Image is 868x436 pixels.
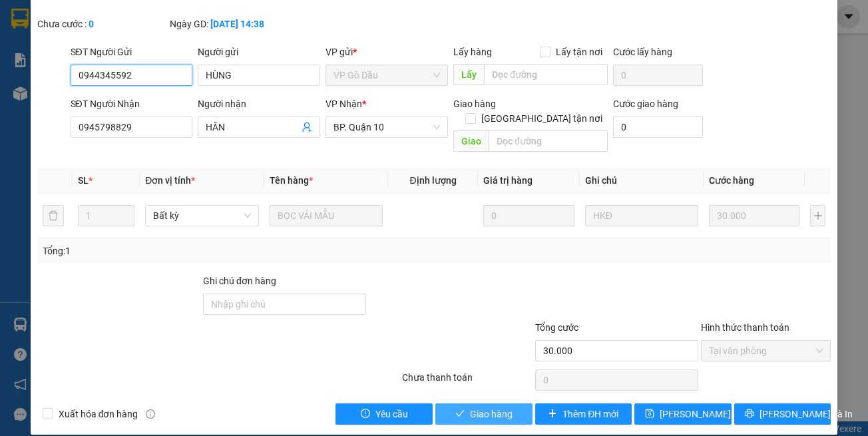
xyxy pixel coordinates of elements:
[810,205,825,226] button: plus
[660,407,766,421] span: [PERSON_NAME] thay đổi
[709,341,823,361] span: Tại văn phòng
[270,175,313,186] span: Tên hàng
[146,409,155,419] span: info-circle
[105,7,182,19] strong: ĐỒNG PHƯỚC
[613,99,678,109] label: Cước giao hàng
[71,45,193,59] div: SĐT Người Gửi
[53,407,144,421] span: Xuất hóa đơn hàng
[535,322,578,333] span: Tổng cước
[333,117,440,137] span: BP. Quận 10
[455,409,465,419] span: check
[453,47,492,57] span: Lấy hàng
[375,407,408,421] span: Yêu cầu
[709,205,799,226] input: 0
[453,64,484,85] span: Lấy
[43,205,64,226] button: delete
[745,409,754,419] span: printer
[470,407,513,421] span: Giao hàng
[203,294,366,315] input: Ghi chú đơn hàng
[484,64,608,85] input: Dọc đường
[325,99,362,109] span: VP Nhận
[36,72,163,83] span: -----------------------------------------
[759,407,853,421] span: [PERSON_NAME] và In
[453,130,489,152] span: Giao
[634,403,732,425] button: save[PERSON_NAME] thay đổi
[709,175,754,186] span: Cước hàng
[89,19,94,29] b: 0
[105,59,163,67] span: Hotline: 19001152
[105,21,179,38] span: Bến xe [GEOGRAPHIC_DATA]
[37,17,167,31] div: Chưa cước :
[645,409,654,419] span: save
[361,409,370,419] span: exclamation-circle
[409,175,456,186] span: Định lượng
[580,168,704,194] th: Ghi chú
[78,175,89,186] span: SL
[153,206,250,226] span: Bất kỳ
[613,47,672,57] label: Cước lấy hàng
[170,17,300,31] div: Ngày GD:
[67,85,145,95] span: BPQ101308250002
[453,99,496,109] span: Giao hàng
[548,409,557,419] span: plus
[210,19,264,29] b: [DATE] 14:38
[198,45,320,59] div: Người gửi
[5,8,64,67] img: logo
[613,65,704,86] input: Cước lấy hàng
[325,45,448,59] div: VP gửi
[302,122,312,132] span: user-add
[585,205,698,226] input: Ghi Chú
[435,403,533,425] button: checkGiao hàng
[203,276,276,286] label: Ghi chú đơn hàng
[483,175,533,186] span: Giá trị hàng
[489,130,608,152] input: Dọc đường
[483,205,574,226] input: 0
[29,97,81,105] span: 06:53:02 [DATE]
[43,244,336,258] div: Tổng: 1
[198,97,320,111] div: Người nhận
[401,370,533,393] div: Chưa thanh toán
[335,403,433,425] button: exclamation-circleYêu cầu
[535,403,632,425] button: plusThêm ĐH mới
[4,97,81,105] span: In ngày:
[71,97,193,111] div: SĐT Người Nhận
[145,175,195,186] span: Đơn vị tính
[550,45,608,59] span: Lấy tận nơi
[105,40,183,57] span: 01 Võ Văn Truyện, KP.1, Phường 2
[476,111,608,126] span: [GEOGRAPHIC_DATA] tận nơi
[562,407,618,421] span: Thêm ĐH mới
[4,86,144,94] span: [PERSON_NAME]:
[734,403,831,425] button: printer[PERSON_NAME] và In
[701,322,789,333] label: Hình thức thanh toán
[333,65,440,85] span: VP Gò Dầu
[613,116,704,138] input: Cước giao hàng
[270,205,383,226] input: VD: Bàn, Ghế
